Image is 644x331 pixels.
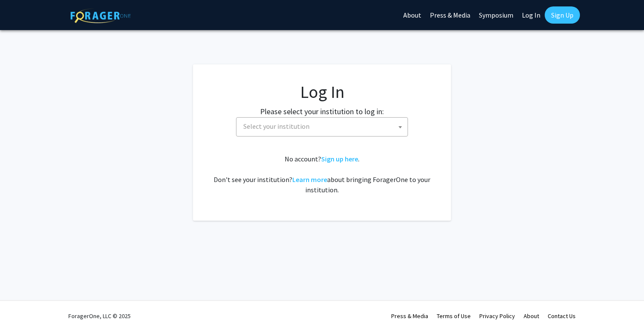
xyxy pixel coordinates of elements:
[545,6,580,24] a: Sign Up
[437,312,471,320] a: Terms of Use
[236,117,408,137] span: Select your institution
[548,312,576,320] a: Contact Us
[479,312,515,320] a: Privacy Policy
[210,154,434,195] div: No account? . Don't see your institution? about bringing ForagerOne to your institution.
[260,106,384,117] label: Please select your institution to log in:
[391,312,428,320] a: Press & Media
[71,8,131,23] img: ForagerOne Logo
[292,175,327,184] a: Learn more about bringing ForagerOne to your institution
[240,118,408,135] span: Select your institution
[243,122,310,131] span: Select your institution
[210,82,434,102] h1: Log In
[68,301,131,331] div: ForagerOne, LLC © 2025
[321,155,358,163] a: Sign up here
[524,312,539,320] a: About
